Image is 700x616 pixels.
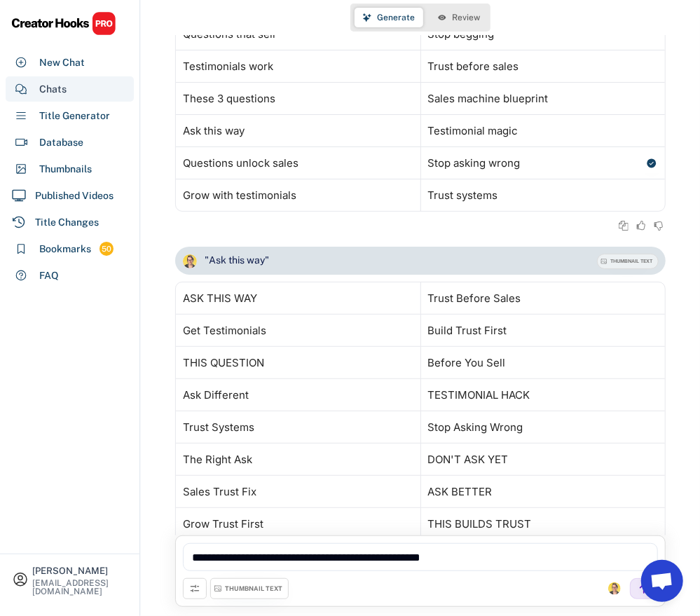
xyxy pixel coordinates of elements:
[183,190,296,201] div: Grow with testimonials
[183,125,245,137] div: Ask this way
[183,158,298,169] div: Questions unlock sales
[35,189,114,203] div: Published Videos
[183,293,257,304] div: ASK THIS WAY
[183,254,197,268] img: channels4_profile.jpg
[32,579,128,596] div: [EMAIL_ADDRESS][DOMAIN_NAME]
[428,61,519,72] div: Trust before sales
[183,93,275,104] div: These 3 questions
[428,357,506,369] div: Before You Sell
[428,325,507,336] div: Build Trust First
[39,162,92,177] div: Thumbnails
[11,11,116,36] img: CHPRO%20Logo.svg
[355,8,423,27] button: Generate
[183,390,249,401] div: Ask Different
[39,242,91,256] div: Bookmarks
[183,454,252,465] div: The Right Ask
[610,258,652,265] div: THUMBNAIL TEXT
[428,29,495,40] div: Stop begging
[205,254,269,268] div: "Ask this way"
[183,325,266,336] div: Get Testimonials
[377,13,415,22] span: Generate
[452,13,480,22] span: Review
[32,566,128,575] div: [PERSON_NAME]
[225,584,282,594] div: THUMBNAIL TEXT
[428,422,523,433] div: Stop Asking Wrong
[39,82,67,97] div: Chats
[183,486,256,498] div: Sales Trust Fix
[428,454,509,465] div: DON'T ASK YET
[35,215,99,230] div: Title Changes
[428,293,521,304] div: Trust Before Sales
[183,29,275,40] div: Questions that sell
[428,519,532,530] div: THIS BUILDS TRUST
[183,422,254,433] div: Trust Systems
[183,61,273,72] div: Testimonials work
[99,243,114,255] div: 50
[183,519,263,530] div: Grow Trust First
[608,582,621,595] img: channels4_profile.jpg
[428,486,493,498] div: ASK BETTER
[428,93,549,104] div: Sales machine blueprint
[39,135,83,150] div: Database
[428,125,519,137] div: Testimonial magic
[39,268,59,283] div: FAQ
[39,55,85,70] div: New Chat
[641,560,683,602] a: Open chat
[39,109,110,123] div: Title Generator
[430,8,488,27] button: Review
[428,158,521,169] div: Stop asking wrong
[428,190,498,201] div: Trust systems
[428,390,530,401] div: TESTIMONIAL HACK
[183,357,264,369] div: THIS QUESTION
